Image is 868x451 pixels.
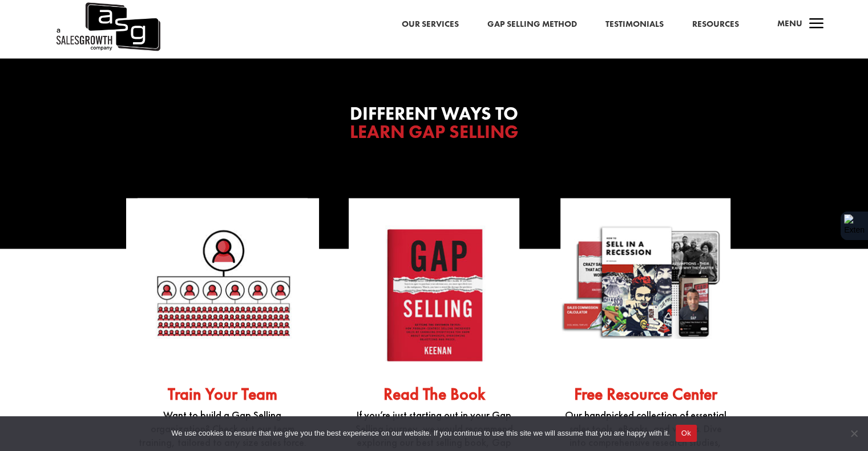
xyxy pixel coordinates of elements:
[805,13,828,36] span: a
[605,17,664,32] a: Testimonials
[487,17,577,32] a: Gap Selling Method
[350,120,519,144] span: Learn Gap Selling
[560,198,730,368] img: A collage of resources featured in the Gap Selling Free Resource Center, including an eBook title...
[138,198,308,368] img: An organizational chart illustration showing a hierarchy with one larger red figure at the top, c...
[574,383,717,405] a: Free Resource Center
[848,428,859,439] span: No
[168,383,277,405] a: Train Your Team
[126,105,742,147] h2: Different Ways To
[844,214,865,237] img: Extension Icon
[171,428,669,439] span: We use cookies to ensure that we give you the best experience on our website. If you continue to ...
[402,17,459,32] a: Our Services
[349,198,519,368] img: Cover of the book 'Gap Selling' by Keenan, featuring a bold red background with the title 'Gap Se...
[692,17,739,32] a: Resources
[676,425,697,442] button: Ok
[777,18,802,29] span: Menu
[383,383,485,405] a: Read The Book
